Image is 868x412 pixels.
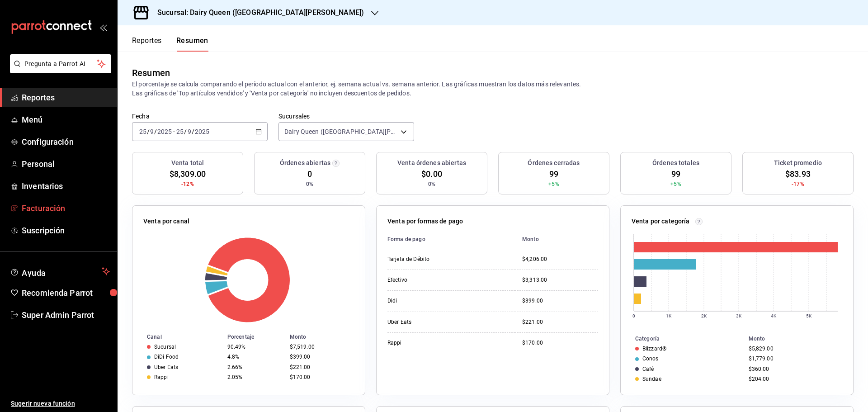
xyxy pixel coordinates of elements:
div: Blizzard® [642,346,666,352]
div: Café [642,366,654,372]
span: Suscripción [22,224,110,237]
span: / [154,128,157,135]
span: / [184,128,187,135]
h3: Órdenes cerradas [528,158,580,168]
h3: Venta total [171,158,204,168]
div: 2.05% [227,374,283,380]
span: Pregunta a Parrot AI [24,59,97,69]
div: Sundae [642,376,661,382]
th: Monto [745,334,853,344]
text: 1K [666,313,672,318]
div: Rappi [154,374,169,380]
div: $221.00 [290,364,350,370]
span: / [147,128,150,135]
div: $1,779.00 [749,355,839,362]
span: - [173,128,175,135]
div: $5,829.00 [749,346,839,352]
div: $360.00 [749,366,839,372]
div: Efectivo [387,276,478,284]
h3: Venta órdenes abiertas [397,158,466,168]
span: $83.93 [785,168,811,180]
span: 99 [671,168,680,180]
span: -12% [181,180,194,188]
span: Reportes [22,91,110,104]
input: -- [139,128,147,135]
text: 4K [771,313,777,318]
text: 5K [806,313,812,318]
span: $8,309.00 [170,168,206,180]
div: $7,519.00 [290,344,350,350]
div: navigation tabs [132,36,208,52]
input: ---- [194,128,210,135]
button: open_drawer_menu [99,24,107,31]
text: 3K [736,313,742,318]
button: Resumen [176,36,208,52]
div: Tarjeta de Débito [387,256,478,263]
div: $399.00 [290,354,350,360]
div: $4,206.00 [522,256,598,263]
text: 2K [701,313,707,318]
span: Configuración [22,136,110,148]
p: Venta por canal [143,217,189,226]
div: $204.00 [749,376,839,382]
p: Venta por categoría [632,217,690,226]
span: 0 [307,168,312,180]
span: -17% [792,180,804,188]
span: Facturación [22,202,110,214]
div: Resumen [132,66,170,80]
div: Didi [387,297,478,305]
span: 0% [428,180,435,188]
div: Conos [642,355,659,362]
button: Reportes [132,36,162,52]
text: 0 [632,313,635,318]
div: $170.00 [290,374,350,380]
div: $170.00 [522,339,598,347]
input: -- [150,128,154,135]
label: Fecha [132,113,268,119]
th: Categoría [621,334,745,344]
button: Pregunta a Parrot AI [10,54,111,73]
div: DiDi Food [154,354,179,360]
div: Uber Eats [387,318,478,326]
div: Rappi [387,339,478,347]
th: Porcentaje [224,332,286,342]
div: 2.66% [227,364,283,370]
label: Sucursales [278,113,414,119]
p: Venta por formas de pago [387,217,463,226]
span: Dairy Queen ([GEOGRAPHIC_DATA][PERSON_NAME]) [284,127,397,136]
span: Inventarios [22,180,110,192]
div: 4.8% [227,354,283,360]
span: Ayuda [22,266,98,277]
span: Super Admin Parrot [22,309,110,321]
h3: Órdenes totales [652,158,699,168]
span: 99 [549,168,558,180]
span: Personal [22,158,110,170]
th: Forma de pago [387,230,515,249]
div: $3,313.00 [522,276,598,284]
input: ---- [157,128,172,135]
div: Sucursal [154,344,176,350]
div: $221.00 [522,318,598,326]
th: Monto [286,332,365,342]
h3: Órdenes abiertas [280,158,330,168]
div: $399.00 [522,297,598,305]
th: Monto [515,230,598,249]
span: Sugerir nueva función [11,399,110,408]
span: / [192,128,194,135]
span: $0.00 [421,168,442,180]
span: +5% [548,180,559,188]
th: Canal [132,332,224,342]
div: 90.49% [227,344,283,350]
div: Uber Eats [154,364,178,370]
input: -- [187,128,192,135]
span: +5% [670,180,681,188]
p: El porcentaje se calcula comparando el período actual con el anterior, ej. semana actual vs. sema... [132,80,854,98]
span: Recomienda Parrot [22,287,110,299]
input: -- [176,128,184,135]
h3: Ticket promedio [774,158,822,168]
h3: Sucursal: Dairy Queen ([GEOGRAPHIC_DATA][PERSON_NAME]) [150,7,364,18]
span: 0% [306,180,313,188]
span: Menú [22,114,110,126]
a: Pregunta a Parrot AI [6,66,111,75]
